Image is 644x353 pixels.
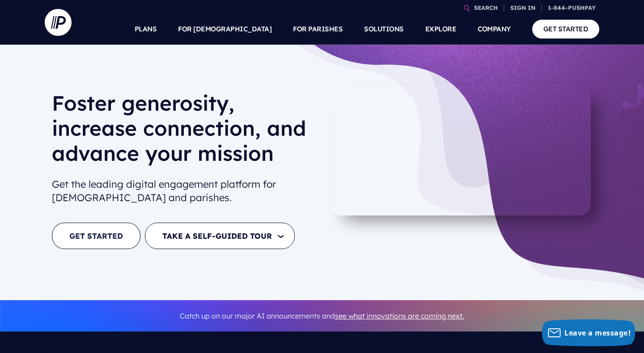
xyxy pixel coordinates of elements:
[52,223,140,249] a: GET STARTED
[542,319,635,346] button: Leave a message!
[425,13,457,45] a: EXPLORE
[335,311,464,320] a: see what innovations are coming next.
[52,306,592,326] p: Catch up on our major AI announcements and
[135,13,157,45] a: PLANS
[178,13,271,45] a: FOR [DEMOGRAPHIC_DATA]
[293,13,343,45] a: FOR PARISHES
[145,223,295,249] button: TAKE A SELF-GUIDED TOUR
[478,13,511,45] a: COMPANY
[532,20,600,38] a: GET STARTED
[564,328,631,338] span: Leave a message!
[364,13,404,45] a: SOLUTIONS
[52,90,315,173] h1: Foster generosity, increase connection, and advance your mission
[52,174,315,209] h2: Get the leading digital engagement platform for [DEMOGRAPHIC_DATA] and parishes.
